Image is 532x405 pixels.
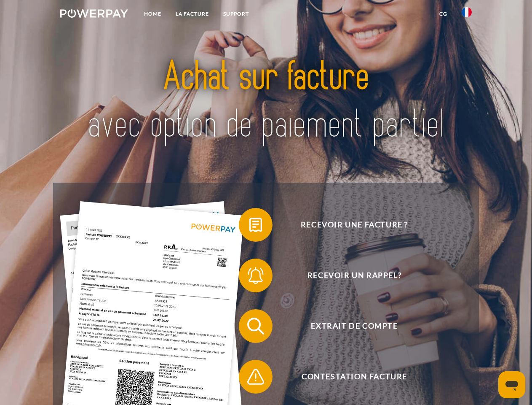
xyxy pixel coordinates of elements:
img: qb_bell.svg [245,265,266,286]
img: qb_bill.svg [245,214,266,235]
span: Recevoir une facture ? [251,208,457,242]
button: Recevoir une facture ? [239,208,458,242]
a: LA FACTURE [168,6,216,22]
img: qb_search.svg [245,316,266,337]
img: logo-powerpay-white.svg [60,9,128,18]
button: Extrait de compte [239,309,458,343]
span: Contestation Facture [251,360,457,394]
iframe: Bouton de lancement de la fenêtre de messagerie [498,371,525,398]
a: Home [137,6,168,22]
img: fr [462,7,472,17]
span: Recevoir un rappel? [251,259,457,292]
img: title-powerpay_fr.svg [80,40,452,162]
a: CG [432,6,454,22]
button: Contestation Facture [239,360,458,394]
a: Support [216,6,256,22]
span: Extrait de compte [251,309,457,343]
button: Recevoir un rappel? [239,259,458,292]
img: qb_warning.svg [245,366,266,387]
